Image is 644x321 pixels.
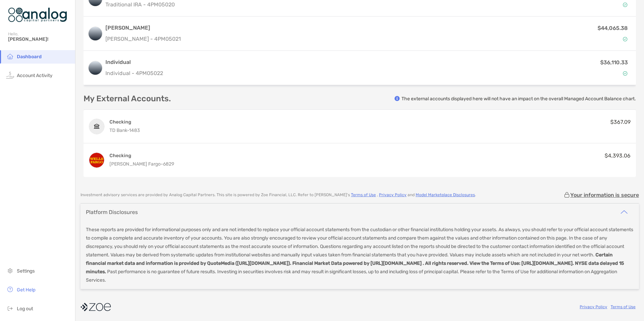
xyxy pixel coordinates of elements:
a: Terms of Use [351,192,376,197]
img: Zoe Logo [8,3,67,27]
p: These reports are provided for informational purposes only and are not intended to replace your o... [86,225,634,284]
span: $4,393.06 [605,152,631,159]
span: Dashboard [17,54,42,60]
h4: Checking [109,152,174,159]
p: Individual - 4PM05022 [105,69,163,77]
h3: [PERSON_NAME] [105,24,181,32]
a: Model Marketplace Disclosures [416,192,475,197]
span: Settings [17,268,35,274]
p: Traditional IRA - 4PM05020 [105,0,175,9]
img: household icon [6,52,14,60]
img: icon arrow [620,208,628,216]
img: Account Status icon [623,71,627,76]
span: [PERSON_NAME] Fargo - [109,161,163,167]
a: Privacy Policy [580,305,607,309]
a: Terms of Use [611,305,636,309]
img: Account Status icon [623,2,627,7]
h3: Individual [105,58,163,66]
img: company logo [80,299,111,315]
img: logo account [89,27,102,40]
p: The external accounts displayed here will not have an impact on the overall Managed Account Balan... [401,96,636,102]
img: Account Status icon [623,37,627,41]
img: activity icon [6,71,14,79]
span: $367.09 [610,119,631,125]
span: Get Help [17,287,35,293]
a: Privacy Policy [379,192,407,197]
div: Platform Disclosures [86,209,138,215]
p: Your information is secure [570,192,639,198]
p: My External Accounts. [84,95,171,103]
p: [PERSON_NAME] - 4PM05021 [105,35,181,43]
img: settings icon [6,266,14,275]
span: TD Bank - [109,128,129,133]
img: PRIME CHECKING ...6829 [89,153,104,168]
img: logout icon [6,304,14,312]
span: 6829 [163,161,174,167]
p: $36,110.33 [600,58,628,67]
p: $44,065.38 [598,24,628,32]
span: [PERSON_NAME]! [8,36,71,42]
span: Account Activity [17,73,53,78]
span: Log out [17,306,33,312]
img: get-help icon [6,285,14,293]
p: Investment advisory services are provided by Analog Capital Partners . This site is powered by Zo... [80,192,476,198]
b: Certain financial market data and information is provided by QuoteMedia ([URL][DOMAIN_NAME]). Fin... [86,252,624,275]
span: 1483 [129,128,140,133]
img: TD CONVENIENCE CHECKING [89,119,104,134]
img: info [394,96,400,101]
img: logo account [89,61,102,75]
h4: Checking [109,119,140,125]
